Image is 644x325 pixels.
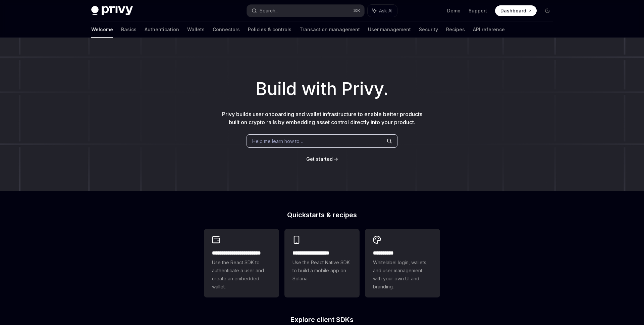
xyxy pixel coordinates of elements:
a: Policies & controls [248,21,291,38]
span: Ask AI [379,7,392,14]
a: Security [419,21,438,38]
a: User management [368,21,411,38]
h1: Build with Privy. [11,76,633,102]
h2: Quickstarts & recipes [204,212,440,218]
h2: Explore client SDKs [204,316,440,323]
a: Authentication [145,21,179,38]
a: Connectors [213,21,240,38]
span: Use the React SDK to authenticate a user and create an embedded wallet. [212,259,271,291]
a: **** **** **** ***Use the React Native SDK to build a mobile app on Solana. [284,229,360,297]
span: ⌘ K [353,8,360,13]
a: Get started [306,156,333,162]
span: Privy builds user onboarding and wallet infrastructure to enable better products built on crypto ... [222,111,422,126]
a: **** *****Whitelabel login, wallets, and user management with your own UI and branding. [365,229,440,297]
a: Welcome [91,21,113,38]
a: Demo [447,7,461,14]
span: Whitelabel login, wallets, and user management with your own UI and branding. [373,259,432,291]
span: Help me learn how to… [252,138,303,145]
a: Basics [121,21,137,38]
button: Toggle dark mode [542,5,553,16]
a: Transaction management [300,21,360,38]
button: Ask AI [368,5,397,17]
a: Dashboard [495,5,537,16]
div: Search... [260,7,278,15]
img: dark logo [91,6,133,15]
a: Wallets [187,21,205,38]
a: Support [469,7,487,14]
a: API reference [473,21,505,38]
span: Dashboard [500,7,526,14]
a: Recipes [446,21,465,38]
span: Use the React Native SDK to build a mobile app on Solana. [292,259,352,283]
button: Search...⌘K [247,5,364,17]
